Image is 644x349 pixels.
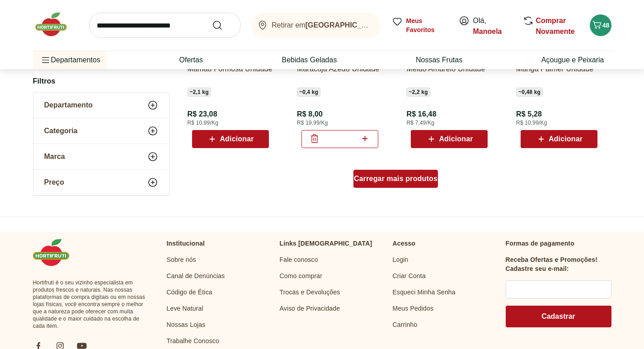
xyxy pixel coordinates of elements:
a: Carrinho [393,320,418,329]
img: Hortifruti [33,239,78,266]
span: Meus Favoritos [406,16,448,34]
a: Trabalhe Conosco [167,336,219,345]
p: Acesso [393,239,416,248]
a: Nossas Lojas [167,320,206,329]
a: Aviso de Privacidade [280,304,340,313]
a: Maracujá Azedo Unidade [297,64,383,84]
button: Preço [33,170,169,195]
span: Cadastrar [541,313,575,320]
a: Trocas e Devoluções [280,288,340,297]
span: Carregar mais produtos [354,175,437,182]
input: search [89,13,241,38]
a: Bebidas Geladas [282,55,337,65]
span: R$ 23,08 [188,109,217,119]
button: Categoria [33,118,169,144]
span: R$ 5,28 [516,109,542,119]
span: ~ 0,4 kg [297,88,320,97]
span: ~ 2,2 kg [406,88,430,97]
span: Departamentos [40,49,100,71]
button: Retirar em[GEOGRAPHIC_DATA]/[GEOGRAPHIC_DATA] [252,13,381,38]
button: Adicionar [411,130,488,148]
a: Canal de Denúncias [167,271,225,280]
a: Ofertas [179,55,202,65]
button: Carrinho [590,14,611,36]
span: Preço [44,178,64,187]
span: Retirar em [272,21,371,29]
a: Manoela [473,28,502,35]
p: Links [DEMOGRAPHIC_DATA] [280,239,372,248]
span: Categoria [44,126,78,135]
h3: Cadastre seu e-mail: [506,264,569,273]
h3: Receba Ofertas e Promoções! [506,255,598,264]
a: Leve Natural [167,304,203,313]
a: Comprar Novamente [536,17,575,35]
span: R$ 8,00 [297,109,323,119]
span: Adicionar [439,135,473,143]
span: Departamento [44,101,93,110]
a: Nossas Frutas [416,55,462,65]
button: Departamento [33,93,169,118]
b: [GEOGRAPHIC_DATA]/[GEOGRAPHIC_DATA] [306,21,462,29]
a: Fale conosco [280,255,318,264]
button: Marca [33,144,169,169]
a: Manga Palmer Unidade [516,64,602,84]
a: Meus Favoritos [392,16,448,34]
button: Cadastrar [506,306,611,327]
p: Formas de pagamento [506,239,611,248]
a: Esqueci Minha Senha [393,288,456,297]
button: Adicionar [521,130,597,148]
img: Hortifruti [33,11,78,38]
span: R$ 10,99/Kg [188,119,218,126]
span: ~ 2,1 kg [188,88,211,97]
span: Marca [44,152,65,161]
a: Carregar mais produtos [353,170,438,191]
a: Login [393,255,409,264]
a: Meus Pedidos [393,304,434,313]
button: Adicionar [192,130,269,148]
span: Adicionar [549,135,583,143]
span: ~ 0,48 kg [516,88,543,97]
a: Melão Amarelo Unidade [406,64,492,84]
span: Hortifruti é o seu vizinho especialista em produtos frescos e naturais. Nas nossas plataformas de... [33,279,152,330]
a: Mamão Formosa Unidade [188,64,273,84]
a: Açougue e Peixaria [541,55,604,65]
a: Criar Conta [393,271,426,280]
a: Como comprar [280,271,323,280]
span: R$ 16,48 [406,109,436,119]
button: Submit Search [212,20,234,31]
span: R$ 7,49/Kg [406,119,434,126]
span: R$ 19,99/Kg [297,119,328,126]
a: Código de Ética [167,288,212,297]
span: R$ 10,99/Kg [516,119,547,126]
button: Menu [40,49,51,71]
span: Olá, [473,15,513,37]
span: 48 [602,22,610,29]
p: Institucional [167,239,205,248]
span: Adicionar [220,135,254,143]
h2: Filtros [33,72,169,90]
a: Sobre nós [167,255,196,264]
